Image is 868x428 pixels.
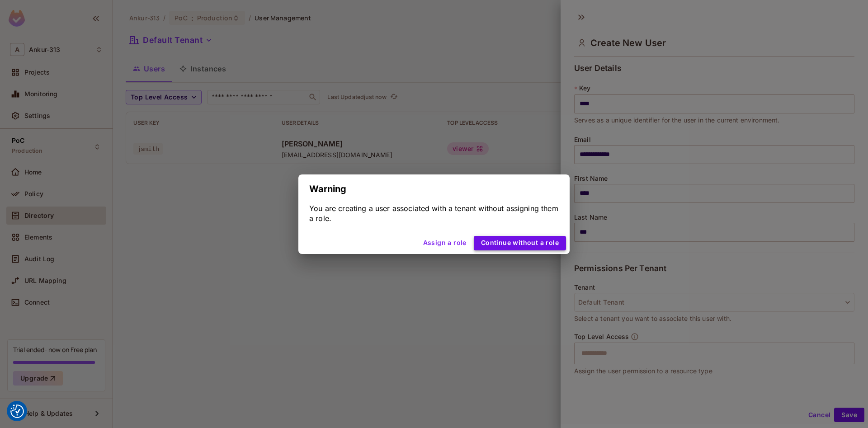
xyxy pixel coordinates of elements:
button: Consent Preferences [10,404,24,418]
img: Revisit consent button [10,404,24,418]
button: Assign a role [420,236,470,250]
button: Continue without a role [474,236,566,250]
div: You are creating a user associated with a tenant without assigning them a role. [309,203,559,223]
h2: Warning [298,174,570,203]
